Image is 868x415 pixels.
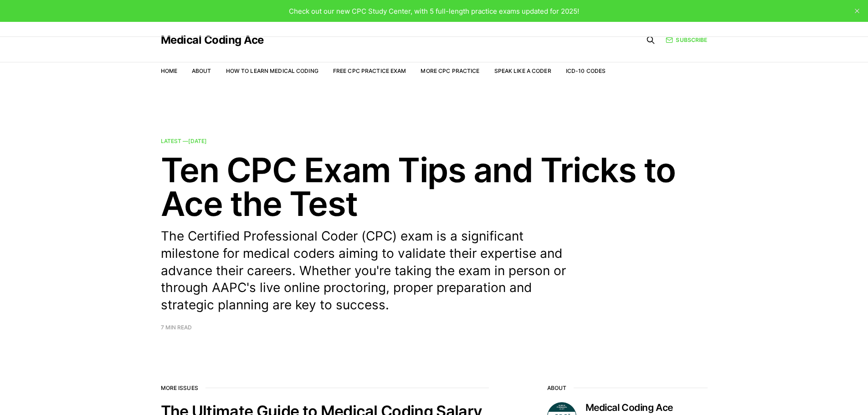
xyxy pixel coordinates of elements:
h3: Medical Coding Ace [586,402,708,413]
iframe: portal-trigger [743,370,868,415]
a: Speak Like a Coder [494,67,551,74]
a: ICD-10 Codes [566,67,606,74]
span: Latest — [161,138,207,144]
a: About [192,67,211,74]
a: Medical Coding Ace [161,35,264,46]
p: The Certified Professional Coder (CPC) exam is a significant milestone for medical coders aiming ... [161,228,580,314]
time: [DATE] [188,138,207,144]
a: Subscribe [666,36,707,44]
a: Latest —[DATE] Ten CPC Exam Tips and Tricks to Ace the Test The Certified Professional Coder (CPC... [161,138,708,330]
h2: More issues [161,385,489,391]
span: Check out our new CPC Study Center, with 5 full-length practice exams updated for 2025! [289,7,579,15]
a: More CPC Practice [421,67,479,74]
a: Free CPC Practice Exam [333,67,406,74]
span: 7 min read [161,325,192,330]
h2: About [547,385,708,391]
h2: Ten CPC Exam Tips and Tricks to Ace the Test [161,153,708,220]
button: close [850,4,864,18]
a: How to Learn Medical Coding [226,67,318,74]
a: Home [161,67,177,74]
